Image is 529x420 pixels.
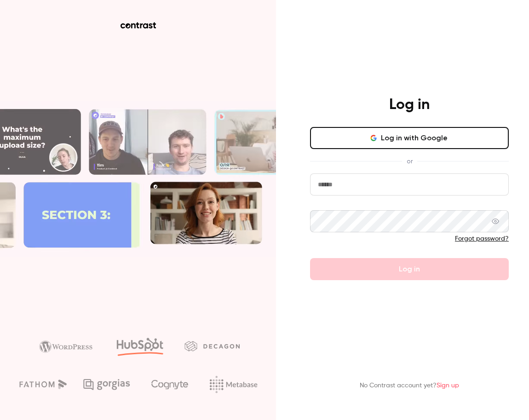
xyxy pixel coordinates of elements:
[402,156,417,166] span: or
[184,341,240,351] img: decagon
[389,96,430,114] h4: Log in
[437,382,459,389] a: Sign up
[455,236,509,242] a: Forgot password?
[310,127,509,149] button: Log in with Google
[360,381,459,391] p: No Contrast account yet?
